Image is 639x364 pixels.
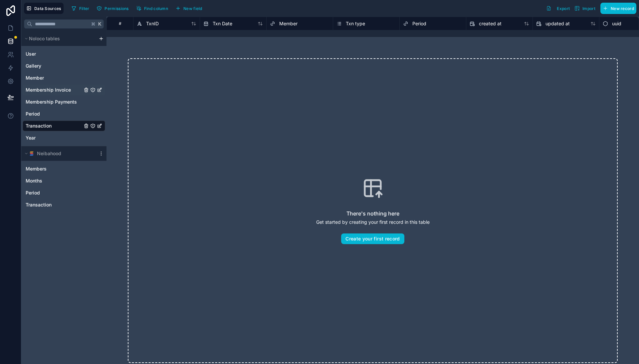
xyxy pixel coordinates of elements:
[23,34,96,43] button: Noloco tables
[23,73,105,83] div: Member
[23,97,105,107] div: Membership Payments
[26,166,89,172] a: Members
[34,6,61,11] span: Data Sources
[69,3,92,13] button: Filter
[23,85,105,95] div: Membership Invoice
[213,20,232,27] span: Txn Date
[26,51,36,57] span: User
[26,75,82,81] a: Member
[23,133,105,143] div: Year
[134,3,170,13] button: Find column
[23,121,105,131] div: Transaction
[23,49,105,59] div: User
[26,87,71,93] span: Membership Invoice
[23,61,105,71] div: Gallery
[23,199,105,210] div: Transaction
[94,3,131,13] button: Permissions
[611,6,634,11] span: New record
[26,189,89,196] a: Period
[26,63,82,69] a: Gallery
[26,87,82,93] a: Membership Invoice
[279,20,298,27] span: Member
[26,201,89,208] a: Transaction
[26,111,40,117] span: Period
[29,151,34,156] img: SmartSuite logo
[316,219,430,225] p: Get started by creating your first record in this table
[105,6,128,11] span: Permissions
[582,6,595,11] span: Import
[341,233,404,244] button: Create your first record
[26,123,82,129] a: Transaction
[26,178,42,184] span: Months
[572,3,598,14] button: Import
[600,3,636,14] button: New record
[26,75,44,81] span: Member
[26,63,41,69] span: Gallery
[346,20,365,27] span: Txn type
[183,6,202,11] span: New field
[173,3,205,13] button: New field
[479,20,502,27] span: created at
[26,135,82,141] a: Year
[544,3,572,14] button: Export
[26,201,52,208] span: Transaction
[26,99,82,105] a: Membership Payments
[98,22,102,26] span: K
[79,6,90,11] span: Filter
[112,21,128,26] div: #
[26,189,40,196] span: Period
[26,99,77,105] span: Membership Payments
[26,166,47,172] span: Members
[24,3,64,14] button: Data Sources
[557,6,570,11] span: Export
[26,135,36,141] span: Year
[23,176,105,186] div: Months
[29,35,60,42] span: Noloco tables
[26,123,52,129] span: Transaction
[598,3,636,14] a: New record
[612,20,621,27] span: uuid
[37,150,61,157] span: Neibahood
[146,20,159,27] span: TxnID
[94,3,133,13] a: Permissions
[23,164,105,174] div: Members
[23,109,105,119] div: Period
[346,209,399,217] h2: There's nothing here
[412,20,426,27] span: Period
[23,149,96,158] button: SmartSuite logoNeibahood
[26,51,82,57] a: User
[545,20,570,27] span: updated at
[144,6,168,11] span: Find column
[23,187,105,198] div: Period
[26,178,89,184] a: Months
[26,111,82,117] a: Period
